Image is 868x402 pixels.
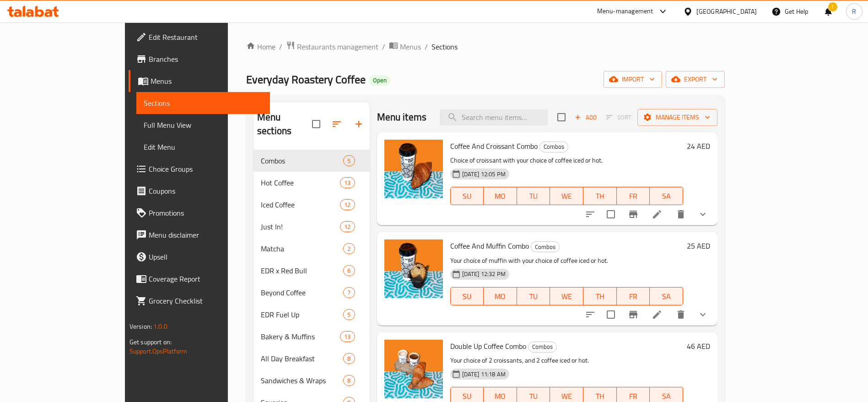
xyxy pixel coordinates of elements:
span: TH [587,290,613,303]
span: 8 [344,354,354,363]
span: FR [620,190,647,203]
svg: Show Choices [697,209,708,220]
span: Menu disclaimer [149,229,263,240]
span: Beyond Coffee [261,287,343,298]
span: SU [454,290,480,303]
div: Sandwiches & Wraps8 [253,369,370,391]
span: Coupons [149,185,263,196]
span: Bakery & Muffins [261,331,340,342]
a: Full Menu View [136,114,270,136]
span: 6 [344,266,354,275]
button: Branch-specific-item [622,203,644,225]
a: Menus [389,41,421,53]
button: WE [550,187,583,205]
button: MO [484,287,517,305]
button: import [604,71,662,88]
button: SU [450,287,484,305]
button: show more [692,203,714,225]
span: TU [521,290,547,303]
span: SU [454,190,480,203]
span: Branches [149,54,263,65]
div: Iced Coffee12 [253,194,370,216]
span: MO [487,190,513,203]
span: SA [653,290,679,303]
button: TU [517,287,550,305]
h6: 24 AED [687,140,710,152]
span: Coffee And Muffin Combo [450,239,529,253]
div: Iced Coffee [261,199,340,210]
button: SU [450,187,484,205]
button: FR [617,287,650,305]
span: Restaurants management [297,41,378,52]
p: Choice of croissant with your choice of coffee iced or hot. [450,155,684,166]
button: SA [650,287,683,305]
div: All Day Breakfast8 [253,348,370,369]
span: Combos [261,155,343,166]
span: Sections [144,98,263,109]
span: 7 [344,288,354,297]
span: WE [554,190,580,203]
div: Combos [528,342,557,353]
div: items [340,177,355,188]
span: [DATE] 12:32 PM [458,270,509,278]
a: Choice Groups [129,158,270,180]
div: Hot Coffee [261,177,340,188]
span: Select section [552,108,571,127]
a: Edit menu item [652,209,663,220]
span: Upsell [149,251,263,262]
h6: 46 AED [687,340,710,353]
span: EDR x Red Bull [261,265,343,276]
button: FR [617,187,650,205]
div: EDR Fuel Up [261,309,343,320]
span: 13 [340,332,354,341]
button: show more [692,304,714,326]
div: [GEOGRAPHIC_DATA] [696,6,757,16]
a: Sections [136,92,270,114]
div: items [340,221,355,232]
span: Add [573,112,598,123]
div: items [343,155,355,166]
button: Branch-specific-item [622,304,644,326]
div: items [343,265,355,276]
span: Open [369,76,390,84]
span: Just In! [261,221,340,232]
span: 13 [340,179,354,187]
div: items [340,199,355,210]
span: Sections [431,41,458,52]
button: delete [670,304,692,326]
span: Double Up Coffee Combo [450,339,526,353]
span: All Day Breakfast [261,353,343,364]
div: Menu-management [597,6,653,17]
a: Coverage Report [129,268,270,290]
span: Sandwiches & Wraps [261,375,343,386]
div: items [340,331,355,342]
div: Hot Coffee13 [253,172,370,194]
div: Bakery & Muffins13 [253,326,370,348]
a: Edit menu item [652,309,663,320]
button: TU [517,187,550,205]
span: 8 [344,376,354,385]
div: Combos5 [253,150,370,172]
p: Your choice of 2 croissants, and 2 coffee iced or hot. [450,355,684,366]
a: Edit Menu [136,136,270,158]
img: Coffee And Croissant Combo [384,140,443,198]
div: Open [369,75,390,86]
span: export [673,74,717,85]
button: Add [571,110,600,125]
button: WE [550,287,583,305]
a: Menu disclaimer [129,224,270,246]
div: EDR Fuel Up5 [253,304,370,326]
button: delete [670,203,692,225]
div: items [343,375,355,386]
span: Select section first [600,110,637,125]
span: [DATE] 11:18 AM [458,370,509,379]
a: Coupons [129,180,270,202]
span: 5 [344,310,354,319]
span: Promotions [149,207,263,218]
span: TH [587,190,613,203]
h2: Menu sections [257,110,312,138]
span: Grocery Checklist [149,295,263,306]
